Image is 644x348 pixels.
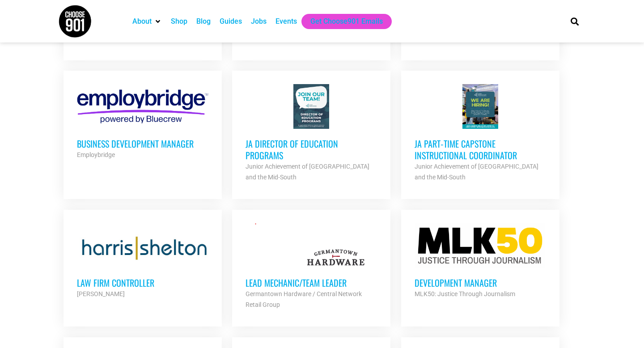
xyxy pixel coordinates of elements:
strong: Junior Achievement of [GEOGRAPHIC_DATA] and the Mid-South [246,163,369,181]
strong: MLK50: Justice Through Journalism [415,290,515,297]
h3: JA Part‐time Capstone Instructional Coordinator [415,138,546,161]
h3: Law Firm Controller [77,277,208,289]
h3: Lead Mechanic/Team Leader [246,277,377,289]
a: Events [275,16,297,27]
div: Search [568,14,582,29]
a: About [132,16,152,27]
div: About [128,14,166,29]
a: Development Manager MLK50: Justice Through Journalism [401,210,559,313]
a: JA Part‐time Capstone Instructional Coordinator Junior Achievement of [GEOGRAPHIC_DATA] and the M... [401,71,559,196]
a: Lead Mechanic/Team Leader Germantown Hardware / Central Network Retail Group [232,210,390,323]
strong: Junior Achievement of [GEOGRAPHIC_DATA] and the Mid-South [415,163,538,181]
a: Blog [196,16,211,27]
strong: Employbridge [77,151,115,158]
a: Jobs [251,16,267,27]
a: Business Development Manager Employbridge [64,71,222,174]
a: Get Choose901 Emails [310,16,383,27]
strong: Germantown Hardware / Central Network Retail Group [246,290,362,308]
h3: Business Development Manager [77,138,208,149]
a: JA Director of Education Programs Junior Achievement of [GEOGRAPHIC_DATA] and the Mid-South [232,71,390,196]
nav: Main nav [128,14,555,29]
h3: Development Manager [415,277,546,289]
a: Guides [220,16,242,27]
strong: [PERSON_NAME] [77,290,125,297]
a: Law Firm Controller [PERSON_NAME] [64,210,222,313]
a: Shop [171,16,187,27]
h3: JA Director of Education Programs [246,138,377,161]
